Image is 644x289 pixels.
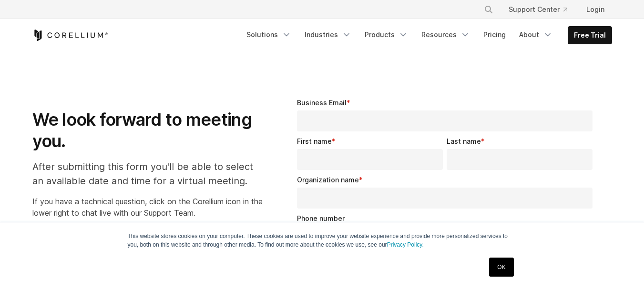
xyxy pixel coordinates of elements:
[472,1,612,18] div: Navigation Menu
[297,214,345,222] span: Phone number
[297,137,332,145] span: First name
[299,26,357,43] a: Industries
[489,258,513,277] a: OK
[480,1,497,18] button: Search
[501,1,575,18] a: Support Center
[32,109,263,152] h1: We look forward to meeting you.
[416,26,476,43] a: Resources
[128,232,517,249] p: This website stores cookies on your computer. These cookies are used to improve your website expe...
[297,176,359,184] span: Organization name
[32,159,263,188] p: After submitting this form you'll be able to select an available date and time for a virtual meet...
[241,26,612,44] div: Navigation Menu
[32,196,263,219] p: If you have a technical question, click on the Corellium icon in the lower right to chat live wit...
[568,27,612,44] a: Free Trial
[387,241,424,248] a: Privacy Policy.
[513,26,558,43] a: About
[478,26,511,43] a: Pricing
[447,137,481,145] span: Last name
[359,26,414,43] a: Products
[241,26,297,43] a: Solutions
[32,30,108,41] a: Corellium Home
[579,1,612,18] a: Login
[297,99,347,107] span: Business Email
